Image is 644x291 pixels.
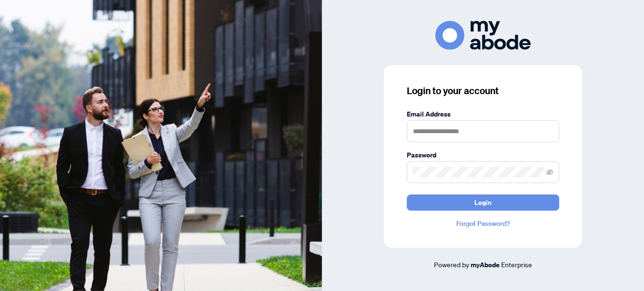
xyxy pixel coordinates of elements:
h3: Login to your account [407,84,559,97]
span: eye-invisible [546,169,553,175]
img: ma-logo [435,21,531,50]
span: Powered by [434,260,469,269]
button: Login [407,194,559,211]
a: myAbode [471,260,500,270]
label: Email Address [407,109,559,119]
span: Enterprise [501,260,532,269]
a: Forgot Password? [407,218,559,229]
label: Password [407,150,559,160]
span: Login [474,195,492,210]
